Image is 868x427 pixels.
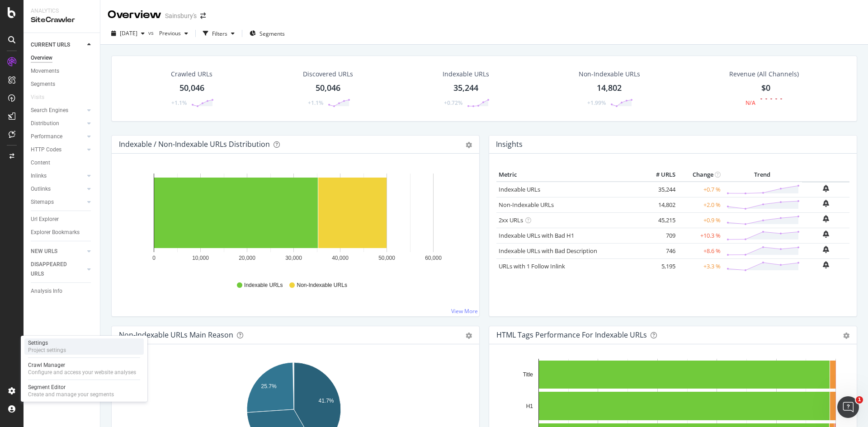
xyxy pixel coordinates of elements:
div: Project settings [28,347,66,354]
a: Indexable URLs [499,185,540,193]
a: Explorer Bookmarks [31,228,94,237]
div: bell-plus [823,246,829,253]
div: Crawled URLs [171,70,212,79]
div: Search Engines [31,106,68,115]
div: Configure and access your website analyses [28,369,136,376]
a: View More [451,307,478,315]
a: Content [31,158,94,168]
a: URLs with 1 Follow Inlink [499,262,565,270]
a: Performance [31,132,85,141]
div: Url Explorer [31,215,59,224]
div: Explorer Bookmarks [31,228,80,237]
div: Distribution [31,119,59,128]
a: Visits [31,93,53,102]
div: 50,046 [316,82,340,94]
div: gear [466,333,472,339]
td: 709 [642,228,678,243]
a: SettingsProject settings [24,338,144,355]
span: Revenue (All Channels) [729,70,799,79]
a: CURRENT URLS [31,40,85,50]
div: HTML Tags Performance for Indexable URLs [496,330,647,339]
th: Change [678,168,723,182]
a: Search Engines [31,106,85,115]
div: Performance [31,132,62,141]
div: Overview [108,7,161,23]
div: Visits [31,93,44,102]
text: 10,000 [192,255,209,261]
a: DISAPPEARED URLS [31,260,85,279]
span: $0 [761,82,770,93]
div: Outlinks [31,184,51,194]
div: bell-plus [823,215,829,222]
div: Sainsbury's [165,11,197,20]
button: Segments [246,26,288,41]
div: bell-plus [823,261,829,268]
td: +3.3 % [678,258,723,274]
div: Sitemaps [31,197,54,207]
div: Overview [31,53,52,63]
div: Analysis Info [31,286,62,296]
div: DISAPPEARED URLS [31,260,76,279]
a: Sitemaps [31,197,85,207]
div: +1.1% [171,99,187,107]
td: 45,215 [642,212,678,228]
div: +1.1% [308,99,323,107]
div: Create and manage your segments [28,391,114,398]
div: Non-Indexable URLs [579,70,640,79]
a: Non-Indexable URLs [499,201,554,209]
a: HTTP Codes [31,145,85,155]
a: Indexable URLs with Bad H1 [499,231,574,239]
text: 41.7% [318,398,334,404]
td: +2.0 % [678,197,723,212]
div: bell-plus [823,230,829,238]
div: Settings [28,339,66,347]
button: Filters [199,26,238,41]
a: Segment EditorCreate and manage your segments [24,383,144,399]
text: 60,000 [425,255,442,261]
span: Non-Indexable URLs [297,282,347,289]
div: bell-plus [823,185,829,192]
a: 2xx URLs [499,216,523,224]
a: Movements [31,66,94,76]
div: SiteCrawler [31,15,93,25]
text: Title [523,371,533,378]
svg: A chart. [119,168,469,273]
div: 14,802 [597,82,622,94]
button: Previous [156,26,192,41]
a: Indexable URLs with Bad Description [499,247,597,255]
div: bell-plus [823,200,829,207]
td: 5,195 [642,258,678,274]
a: Inlinks [31,171,85,181]
div: Filters [212,30,227,38]
th: Trend [723,168,802,182]
div: N/A [745,99,755,107]
a: Outlinks [31,184,85,194]
text: H1 [526,403,533,409]
div: Movements [31,66,59,76]
text: 30,000 [285,255,302,261]
h4: Insights [496,138,523,150]
a: Analysis Info [31,286,94,296]
td: +10.3 % [678,228,723,243]
iframe: Intercom live chat [837,396,859,418]
text: 50,000 [378,255,395,261]
div: NEW URLS [31,247,57,256]
td: +8.6 % [678,243,723,258]
span: 1 [856,396,863,404]
a: Segments [31,80,94,89]
div: Discovered URLs [303,70,353,79]
a: Url Explorer [31,215,94,224]
div: CURRENT URLS [31,40,70,50]
span: 2025 Oct. 6th [120,29,137,37]
div: HTTP Codes [31,145,61,155]
div: +0.72% [444,99,462,107]
div: Indexable URLs [443,70,489,79]
div: Crawl Manager [28,361,136,369]
div: Segment Editor [28,384,114,391]
div: arrow-right-arrow-left [200,13,206,19]
td: 35,244 [642,182,678,197]
div: Inlinks [31,171,47,181]
div: Non-Indexable URLs Main Reason [119,330,233,339]
text: 0 [152,255,156,261]
div: Analytics [31,7,93,15]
